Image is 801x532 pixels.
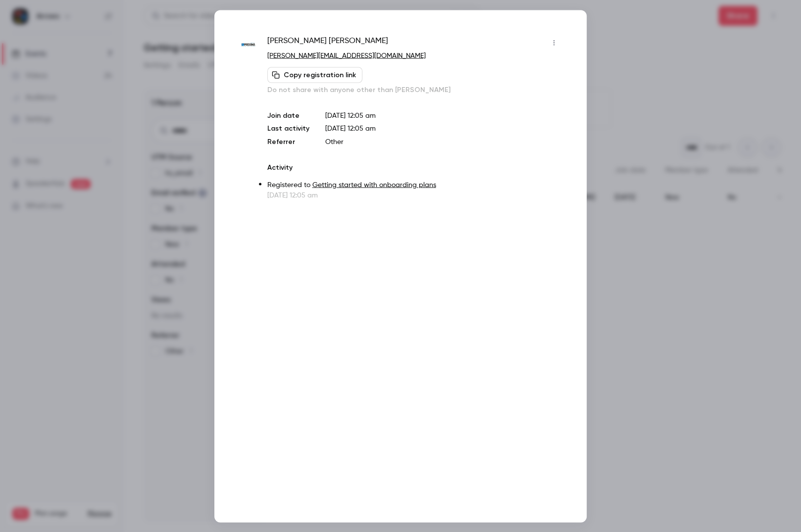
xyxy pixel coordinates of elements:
[267,137,309,146] p: Referrer
[267,180,562,190] p: Registered to
[325,137,562,146] p: Other
[325,110,562,120] p: [DATE] 12:05 am
[267,162,562,172] p: Activity
[267,85,562,95] p: Do not share with anyone other than [PERSON_NAME]
[267,67,362,83] button: Copy registration link
[267,123,309,134] p: Last activity
[325,125,376,132] span: [DATE] 12:05 am
[239,36,257,54] img: proximaresearch.com
[267,52,426,59] a: [PERSON_NAME][EMAIL_ADDRESS][DOMAIN_NAME]
[267,35,388,50] span: [PERSON_NAME] [PERSON_NAME]
[267,190,562,200] p: [DATE] 12:05 am
[267,110,309,120] p: Join date
[312,181,436,188] a: Getting started with onboarding plans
